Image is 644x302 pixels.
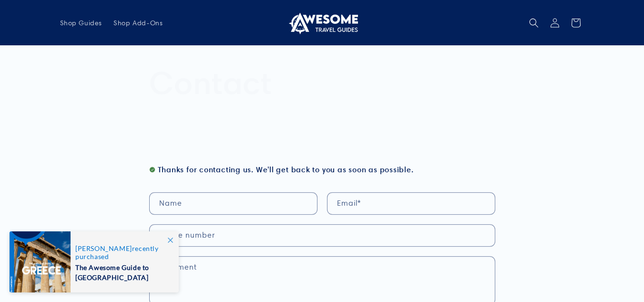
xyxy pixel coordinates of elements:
h1: Contact [149,62,495,102]
span: [PERSON_NAME] [75,244,132,252]
h2: Thanks for contacting us. We'll get back to you as soon as possible. [149,166,495,173]
a: Shop Guides [54,13,108,33]
span: Shop Guides [60,19,102,27]
span: The Awesome Guide to [GEOGRAPHIC_DATA] [75,260,169,282]
a: Awesome Travel Guides [283,8,361,38]
span: recently purchased [75,244,169,260]
img: Awesome Travel Guides [286,11,358,34]
a: Shop Add-Ons [108,13,168,33]
summary: Search [523,12,544,33]
span: Shop Add-Ons [113,19,163,27]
